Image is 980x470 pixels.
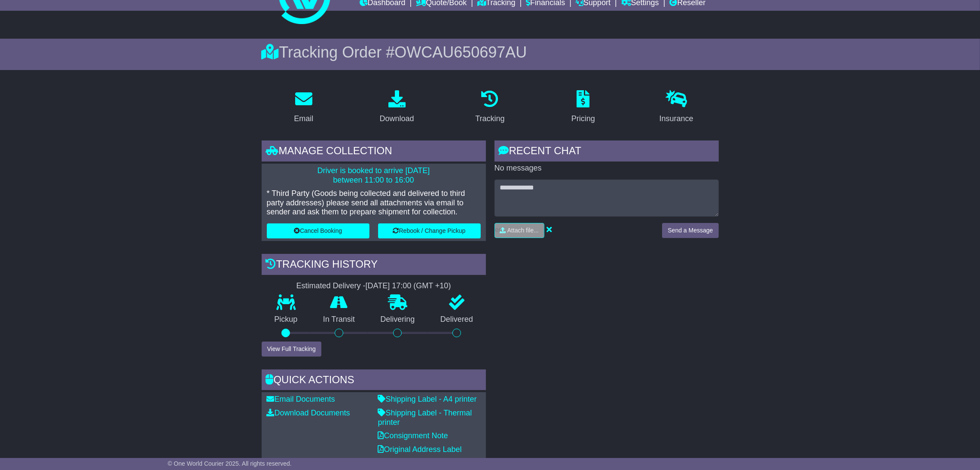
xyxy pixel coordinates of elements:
[378,409,472,427] a: Shipping Label - Thermal printer
[262,140,486,164] div: Manage collection
[267,166,481,185] p: Driver is booked to arrive [DATE] between 11:00 to 16:00
[267,409,350,417] a: Download Documents
[366,281,451,291] div: [DATE] 17:00 (GMT +10)
[495,164,719,173] p: No messages
[378,223,481,238] button: Rebook / Change Pickup
[394,43,527,61] span: OWCAU650697AU
[368,315,428,324] p: Delivering
[288,87,319,128] a: Email
[168,460,292,467] span: © One World Courier 2025. All rights reserved.
[267,223,369,238] button: Cancel Booking
[566,87,601,128] a: Pricing
[310,315,368,324] p: In Transit
[294,113,313,125] div: Email
[262,43,719,61] div: Tracking Order #
[475,113,504,125] div: Tracking
[262,342,321,357] button: View Full Tracking
[378,431,448,440] a: Consignment Note
[380,113,414,125] div: Download
[267,395,335,403] a: Email Documents
[262,369,486,393] div: Quick Actions
[378,395,477,403] a: Shipping Label - A4 printer
[571,113,595,125] div: Pricing
[495,140,719,164] div: RECENT CHAT
[659,113,693,125] div: Insurance
[662,223,718,238] button: Send a Message
[427,315,486,324] p: Delivered
[378,445,462,454] a: Original Address Label
[262,281,486,291] div: Estimated Delivery -
[267,189,481,217] p: * Third Party (Goods being collected and delivered to third party addresses) please send all atta...
[262,315,311,324] p: Pickup
[470,87,510,128] a: Tracking
[262,254,486,277] div: Tracking history
[654,87,699,128] a: Insurance
[374,87,420,128] a: Download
